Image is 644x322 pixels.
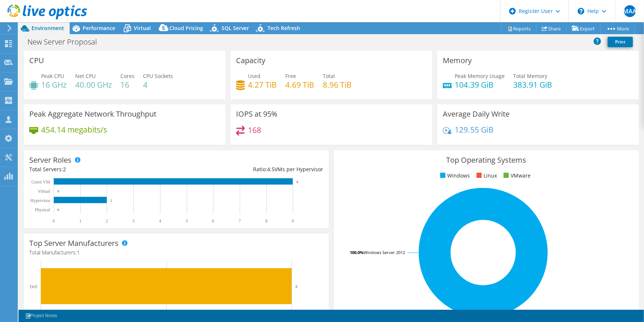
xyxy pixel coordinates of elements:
[30,198,50,203] text: Hypervisor
[350,250,364,255] tspan: 100.0%
[475,172,497,180] li: Linux
[143,72,173,79] span: CPU Sockets
[323,81,352,89] h4: 8.96 TiB
[35,207,50,212] text: Physical
[285,72,296,79] span: Free
[134,25,151,32] span: Virtual
[31,25,64,32] span: Environment
[41,81,67,89] h4: 16 GHz
[339,156,633,164] h3: Top Operating Systems
[292,218,294,224] text: 9
[438,172,470,180] li: Windows
[455,72,505,79] span: Peak Memory Usage
[295,284,298,289] text: 2
[63,166,66,173] span: 2
[455,126,494,134] h4: 129.55 GiB
[600,23,635,34] a: More
[624,5,636,17] span: MAA
[608,37,633,47] a: Print
[77,249,80,256] span: 1
[285,81,314,89] h4: 4.69 TiB
[29,248,323,257] h4: Total Manufacturers:
[578,8,584,14] svg: \n
[29,110,156,118] h3: Peak Aggregate Network Throughput
[75,81,112,89] h4: 40.00 GHz
[143,81,173,89] h4: 4
[41,72,64,79] span: Peak CPU
[239,218,241,224] text: 7
[159,218,161,224] text: 4
[41,126,107,134] h4: 454.14 megabits/s
[566,23,601,34] a: Export
[536,23,567,34] a: Share
[110,199,112,202] text: 2
[267,166,275,173] span: 4.5
[169,25,203,32] span: Cloud Pricing
[248,126,261,134] h4: 168
[29,156,72,164] h3: Server Roles
[57,189,59,193] text: 0
[176,165,323,173] div: Ratio: VMs per Hypervisor
[53,218,55,224] text: 0
[30,284,37,289] text: Dell
[31,179,50,185] text: Guest VM
[323,72,335,79] span: Total
[248,72,260,79] span: Used
[455,81,505,89] h4: 104.39 GiB
[513,81,552,89] h4: 383.91 GiB
[132,218,135,224] text: 3
[212,218,214,224] text: 6
[75,72,96,79] span: Net CPU
[120,72,135,79] span: Cores
[83,25,115,32] span: Performance
[501,23,537,34] a: Reports
[296,180,298,184] text: 9
[236,110,278,118] h3: IOPS at 95%
[29,239,119,247] h3: Top Server Manufacturers
[443,110,509,118] h3: Average Daily Write
[364,250,405,255] tspan: Windows Server 2012
[443,56,472,65] h3: Memory
[29,56,44,65] h3: CPU
[79,218,82,224] text: 1
[236,56,265,65] h3: Capacity
[268,25,300,32] span: Tech Refresh
[106,218,108,224] text: 2
[222,25,249,32] span: SQL Server
[265,218,268,224] text: 8
[20,311,62,321] a: Project Notes
[502,172,531,180] li: VMware
[24,38,109,46] h1: New Server Proposal
[513,72,547,79] span: Total Memory
[186,218,188,224] text: 5
[248,81,277,89] h4: 4.27 TiB
[120,81,135,89] h4: 16
[38,189,50,194] text: Virtual
[29,165,176,173] div: Total Servers:
[57,208,59,212] text: 0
